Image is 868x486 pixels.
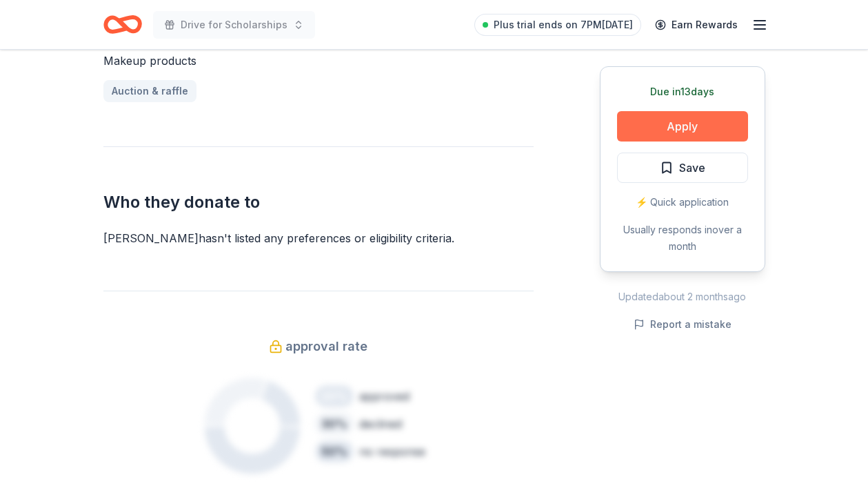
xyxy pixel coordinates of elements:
[103,52,534,69] div: Makeup products
[359,388,410,405] div: approved
[359,416,402,432] div: declined
[103,80,196,102] a: Auction & raffle
[494,17,633,33] span: Plus trial ends on 7PM[DATE]
[285,336,367,358] span: approval rate
[634,316,731,333] button: Report a mistake
[103,191,534,213] h2: Who they donate to
[181,17,287,33] span: Drive for Scholarships
[103,8,142,41] a: Home
[153,11,315,39] button: Drive for Scholarships
[359,443,425,460] div: no response
[617,111,748,142] button: Apply
[617,194,748,211] div: ⚡️ Quick application
[315,413,354,435] div: 30 %
[617,153,748,183] button: Save
[474,14,641,36] a: Plus trial ends on 7PM[DATE]
[647,12,746,37] a: Earn Rewards
[600,289,765,305] div: Updated about 2 months ago
[315,440,354,463] div: 50 %
[617,222,748,255] div: Usually responds in over a month
[103,230,534,246] div: [PERSON_NAME] hasn ' t listed any preferences or eligibility criteria.
[617,84,748,100] div: Due in 13 days
[679,159,705,177] span: Save
[315,385,354,407] div: 20 %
